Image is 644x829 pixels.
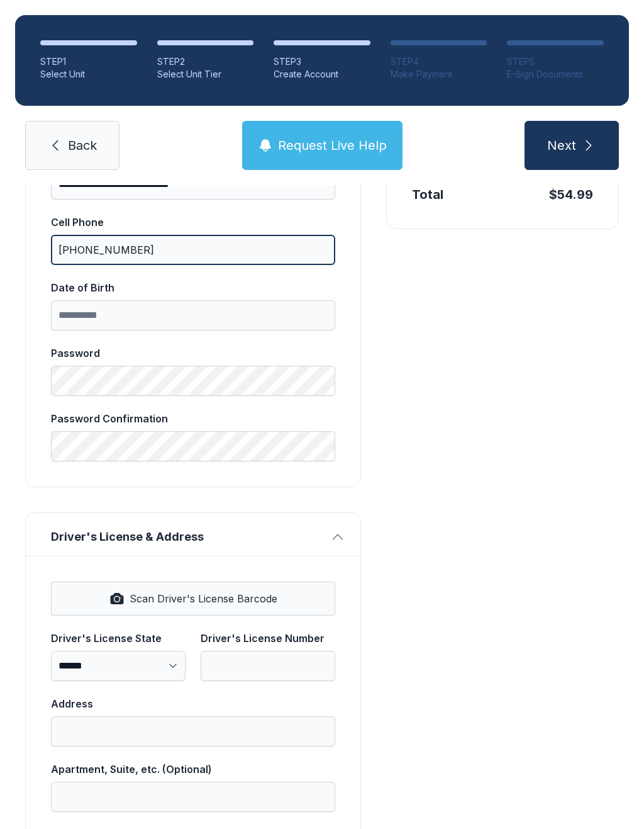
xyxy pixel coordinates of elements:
select: Driver's License State [51,651,186,681]
span: Driver's License & Address [51,528,325,546]
div: Driver's License Number [201,631,335,646]
div: Cell Phone [51,215,335,230]
span: Request Live Help [278,137,387,154]
span: Back [68,137,97,154]
div: Address [51,696,335,711]
div: STEP 1 [40,55,137,68]
span: Next [547,137,576,154]
div: Total [412,186,443,203]
input: Address [51,716,335,747]
div: Date of Birth [51,280,335,295]
span: Scan Driver's License Barcode [130,591,277,606]
div: E-Sign Documents [507,68,604,81]
input: Password Confirmation [51,431,335,461]
div: $54.99 [549,186,593,203]
div: STEP 5 [507,55,604,68]
input: Date of Birth [51,300,335,330]
div: Password Confirmation [51,411,335,426]
input: Password [51,366,335,396]
input: Apartment, Suite, etc. (Optional) [51,782,335,812]
input: Cell Phone [51,235,335,265]
div: Apartment, Suite, etc. (Optional) [51,762,335,777]
div: Password [51,346,335,361]
button: Driver's License & Address [26,513,360,556]
div: Create Account [274,68,370,81]
div: Driver's License State [51,631,186,646]
div: STEP 2 [157,55,254,68]
div: STEP 4 [391,55,487,68]
div: Select Unit Tier [157,68,254,81]
input: Driver's License Number [201,651,335,681]
div: STEP 3 [274,55,370,68]
div: Select Unit [40,68,137,81]
div: Make Payment [391,68,487,81]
